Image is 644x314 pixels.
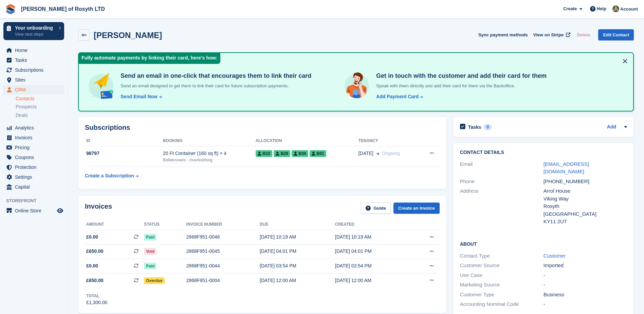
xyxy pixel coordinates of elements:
[15,75,56,85] span: Sites
[260,248,335,255] div: [DATE] 04:01 PM
[478,29,528,40] button: Sync payment methods
[15,162,56,172] span: Protection
[15,123,56,133] span: Analytics
[544,203,627,210] div: Rosyth
[544,272,627,279] div: -
[16,95,64,102] a: Contacts
[620,6,638,13] span: Account
[612,5,619,12] img: Susan Fleming
[15,206,56,215] span: Online Store
[15,25,55,30] p: Your onboarding
[373,83,547,89] p: Speak with them directly and add their card for them via the Backoffice.
[533,32,564,38] span: View on Stripe
[85,136,163,146] th: ID
[3,75,64,85] a: menu
[382,151,400,156] span: Ongoing
[186,277,260,284] div: 2868F951-0004
[260,277,335,284] div: [DATE] 12:00 AM
[85,172,134,179] div: Create a Subscription
[5,4,16,14] img: stora-icon-8386f47178a22dfd0bd8f6a31ec36ba5ce8667c1dd55bd0f319d3a0aa187defe.svg
[144,248,157,255] span: Void
[87,72,115,100] img: send-email-b5881ef4c8f827a638e46e229e590028c7e36e3a6c99d2365469aff88783de13.svg
[56,207,64,215] a: Preview store
[16,103,64,110] a: Prospects
[544,218,627,226] div: KY11 2UT
[544,161,589,175] a: [EMAIL_ADDRESS][DOMAIN_NAME]
[292,150,308,157] span: B30
[358,150,373,157] span: [DATE]
[85,150,163,157] div: 98797
[86,293,107,299] div: Total
[460,187,544,226] div: Address
[15,143,56,152] span: Pricing
[3,162,64,172] a: menu
[260,262,335,269] div: [DATE] 03:54 PM
[186,233,260,241] div: 2868F951-0046
[260,219,335,230] th: Due
[373,93,424,100] a: Add Payment Card
[86,299,107,306] div: £1,300.00
[531,29,572,40] a: View on Stripe
[3,153,64,162] a: menu
[335,233,410,241] div: [DATE] 10:19 AM
[598,29,634,40] a: Edit Contact
[186,219,260,230] th: Invoice number
[468,124,481,130] h2: Tasks
[3,172,64,182] a: menu
[544,253,566,259] a: Customer
[3,123,64,133] a: menu
[544,187,627,195] div: Arrol House
[574,29,593,40] button: Delete
[335,248,410,255] div: [DATE] 04:01 PM
[544,262,627,269] div: Imported
[373,72,547,80] h4: Get in touch with the customer and add their card for them
[86,262,98,269] span: £0.00
[460,272,544,279] div: Use Case
[460,252,544,260] div: Contact Type
[335,219,410,230] th: Created
[358,136,419,146] th: Tenancy
[16,112,28,119] span: Deals
[79,53,220,64] div: Fully automate payments by linking their card, here's how:
[118,83,311,89] p: Send an email designed to get them to link their card for future subscription payments.
[15,85,56,94] span: CRM
[85,219,144,230] th: Amount
[484,124,492,130] div: 0
[3,143,64,152] a: menu
[144,234,157,241] span: Paid
[121,93,158,100] div: Send Email Now
[85,124,440,132] h2: Subscriptions
[335,277,410,284] div: [DATE] 12:00 AM
[310,150,326,157] span: B01
[15,31,55,37] p: View next steps
[144,263,157,269] span: Paid
[460,281,544,289] div: Marketing Source
[393,203,440,214] a: Create an Invoice
[256,136,358,146] th: Allocation
[15,46,56,55] span: Home
[86,277,104,284] span: £650.00
[460,240,627,247] h2: About
[18,3,108,15] a: [PERSON_NAME] of Rosyth LTD
[6,197,68,204] span: Storefront
[15,153,56,162] span: Coupons
[163,150,256,157] div: 20 Ft Container (160 sq ft) × 4
[460,150,627,155] h2: Contact Details
[186,248,260,255] div: 2868F951-0045
[274,150,290,157] span: B29
[361,203,391,214] a: Guide
[544,210,627,218] div: [GEOGRAPHIC_DATA]
[186,262,260,269] div: 2868F951-0044
[144,219,186,230] th: Status
[16,112,64,119] a: Deals
[3,65,64,75] a: menu
[460,160,544,176] div: Email
[86,233,98,241] span: £0.00
[460,262,544,269] div: Customer Source
[544,195,627,203] div: Viking Way
[544,291,627,299] div: Business
[597,5,606,12] span: Help
[3,22,64,40] a: Your onboarding View next steps
[3,133,64,142] a: menu
[163,136,256,146] th: Booking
